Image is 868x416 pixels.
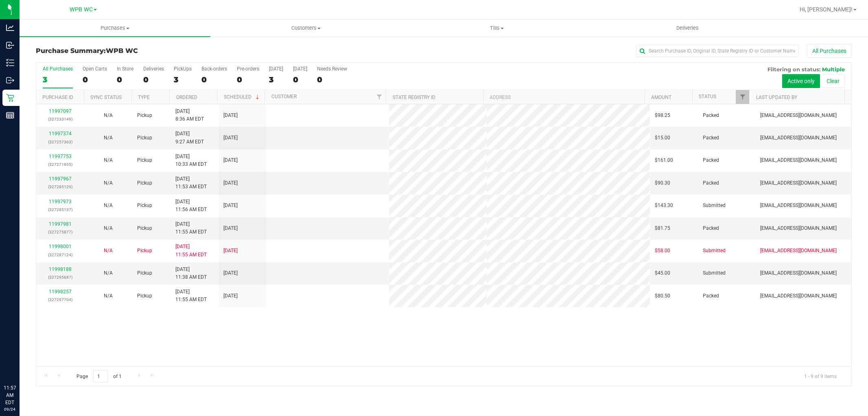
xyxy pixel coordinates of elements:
a: Filter [372,90,386,104]
p: 09/24 [4,406,16,412]
span: [EMAIL_ADDRESS][DOMAIN_NAME] [760,247,837,255]
a: 11997967 [49,176,72,182]
span: $98.25 [655,112,670,119]
a: Purchases [20,20,210,37]
span: Not Applicable [104,270,113,276]
span: [EMAIL_ADDRESS][DOMAIN_NAME] [760,225,837,232]
div: 0 [317,75,347,84]
span: [EMAIL_ADDRESS][DOMAIN_NAME] [760,112,837,119]
span: Pickup [137,134,152,142]
span: Not Applicable [104,180,113,186]
button: Active only [782,74,820,88]
inline-svg: Retail [6,94,14,102]
span: Page of 1 [70,370,128,383]
span: [DATE] [223,156,238,164]
span: Not Applicable [104,293,113,299]
button: N/A [104,112,113,119]
span: [DATE] [223,269,238,277]
span: Not Applicable [104,112,113,118]
button: N/A [104,179,113,187]
span: Packed [703,179,719,187]
span: Packed [703,156,719,164]
button: N/A [104,269,113,277]
span: Pickup [137,112,152,119]
input: 1 [93,370,108,383]
inline-svg: Inbound [6,41,14,49]
button: Clear [821,74,845,88]
a: 11997374 [49,131,72,136]
a: Status [699,94,716,99]
div: 0 [293,75,307,84]
span: Pickup [137,202,152,209]
span: $15.00 [655,134,670,142]
span: Pickup [137,179,152,187]
span: [DATE] 10:33 AM EDT [175,153,207,168]
a: 11997097 [49,108,72,114]
a: 11998188 [49,266,72,272]
span: [EMAIL_ADDRESS][DOMAIN_NAME] [760,134,837,142]
a: 11998001 [49,244,72,249]
span: [DATE] 11:55 AM EDT [175,220,207,236]
span: [EMAIL_ADDRESS][DOMAIN_NAME] [760,179,837,187]
span: Pickup [137,292,152,300]
inline-svg: Analytics [6,24,14,32]
div: 0 [237,75,259,84]
span: Submitted [703,269,726,277]
span: $58.00 [655,247,670,255]
span: Pickup [137,156,152,164]
p: (327285129) [41,183,79,191]
a: 11997981 [49,221,72,227]
p: 11:57 AM EDT [4,384,16,406]
p: (327275877) [41,228,79,236]
div: 0 [117,75,133,84]
span: [DATE] 11:55 AM EDT [175,288,207,304]
span: [DATE] [223,134,238,142]
span: Submitted [703,247,726,255]
div: 0 [201,75,227,84]
a: 11997753 [49,154,72,159]
div: [DATE] [269,66,283,72]
a: Customer [271,94,297,99]
span: WPB WC [106,47,138,55]
span: $143.30 [655,202,673,209]
div: Pre-orders [237,66,259,72]
div: Back-orders [201,66,227,72]
span: Filtering on status: [767,66,820,73]
a: 11997973 [49,199,72,205]
a: Purchase ID [42,95,73,100]
a: Amount [651,95,671,100]
span: Submitted [703,202,726,209]
span: [DATE] 11:56 AM EDT [175,198,207,214]
a: Customers [210,20,401,37]
span: Not Applicable [104,135,113,141]
span: $90.30 [655,179,670,187]
span: $81.75 [655,225,670,232]
span: [DATE] 9:27 AM EDT [175,130,204,145]
button: N/A [104,225,113,232]
div: 3 [174,75,192,84]
div: 3 [269,75,283,84]
th: Address [483,90,645,104]
inline-svg: Inventory [6,59,14,67]
input: Search Purchase ID, Original ID, State Registry ID or Customer Name... [636,45,799,57]
div: All Purchases [43,66,73,72]
div: [DATE] [293,66,307,72]
a: Ordered [176,95,197,100]
a: Filter [736,90,749,104]
span: Purchases [20,24,210,32]
span: WPB WC [70,6,93,13]
span: [DATE] [223,247,238,255]
span: Packed [703,225,719,232]
div: 3 [43,75,73,84]
span: Packed [703,134,719,142]
span: Not Applicable [104,202,113,208]
div: Open Carts [83,66,107,72]
a: Scheduled [224,94,261,100]
inline-svg: Reports [6,111,14,119]
p: (327257363) [41,138,79,146]
button: All Purchases [807,44,852,58]
span: [DATE] 11:38 AM EDT [175,266,207,281]
p: (327285137) [41,206,79,214]
span: Packed [703,292,719,300]
span: Not Applicable [104,225,113,231]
